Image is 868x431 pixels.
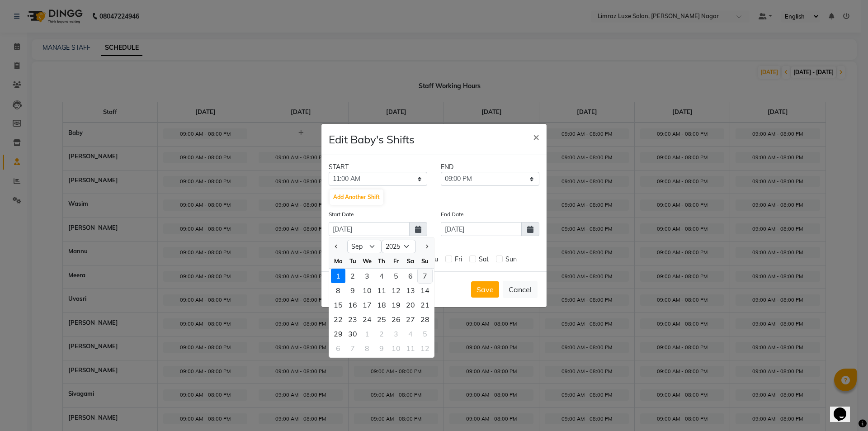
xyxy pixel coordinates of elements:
div: 12 [389,283,403,298]
div: 5 [418,327,432,341]
select: Select year [382,240,416,253]
div: 7 [418,269,432,283]
div: Friday, September 5, 2025 [389,269,403,283]
div: 18 [374,298,389,312]
div: 6 [403,269,418,283]
div: Sunday, September 7, 2025 [418,269,432,283]
div: 3 [360,269,374,283]
div: Sunday, October 5, 2025 [418,327,432,341]
span: × [533,130,539,143]
button: Cancel [503,281,538,298]
div: 2 [374,327,389,341]
div: Friday, September 12, 2025 [389,283,403,298]
div: Friday, October 10, 2025 [389,341,403,355]
div: 23 [345,312,360,327]
input: yyyy-mm-dd [329,222,410,236]
div: 3 [389,327,403,341]
div: 11 [403,341,418,355]
div: Sa [403,254,418,268]
div: Sunday, September 28, 2025 [418,312,432,327]
div: 9 [345,283,360,298]
div: 24 [360,312,374,327]
div: 19 [389,298,403,312]
div: Sunday, September 21, 2025 [418,298,432,312]
div: 8 [331,283,345,298]
div: Th [374,254,389,268]
div: 10 [389,341,403,355]
div: Thursday, October 2, 2025 [374,327,389,341]
div: 27 [403,312,418,327]
input: yyyy-mm-dd [441,222,522,236]
div: 10 [360,283,374,298]
div: Monday, September 8, 2025 [331,283,345,298]
div: Su [418,254,432,268]
div: Wednesday, September 17, 2025 [360,298,374,312]
div: Monday, September 1, 2025 [331,269,345,283]
div: 1 [331,269,345,283]
div: Thursday, October 9, 2025 [374,341,389,355]
div: Wednesday, October 8, 2025 [360,341,374,355]
div: 4 [374,269,389,283]
div: 1 [360,327,374,341]
iframe: chat widget [830,395,859,422]
span: Sun [505,255,517,263]
div: Wednesday, September 3, 2025 [360,269,374,283]
div: Tuesday, October 7, 2025 [345,341,360,355]
div: 4 [403,327,418,341]
div: Friday, September 26, 2025 [389,312,403,327]
div: Tuesday, September 16, 2025 [345,298,360,312]
div: 16 [345,298,360,312]
div: Tuesday, September 23, 2025 [345,312,360,327]
div: Thursday, September 11, 2025 [374,283,389,298]
div: 30 [345,327,360,341]
h4: Edit Baby's Shifts [329,131,415,147]
div: Saturday, October 4, 2025 [403,327,418,341]
div: Saturday, September 6, 2025 [403,269,418,283]
div: 8 [360,341,374,355]
button: Previous month [333,239,340,254]
div: Friday, September 19, 2025 [389,298,403,312]
div: 9 [374,341,389,355]
div: Monday, September 15, 2025 [331,298,345,312]
div: Tuesday, September 30, 2025 [345,327,360,341]
select: Select month [347,240,382,253]
div: 13 [403,283,418,298]
div: 21 [418,298,432,312]
div: Tuesday, September 2, 2025 [345,269,360,283]
label: End Date [441,210,464,218]
div: 6 [331,341,345,355]
div: 29 [331,327,345,341]
div: Monday, September 29, 2025 [331,327,345,341]
div: 14 [418,283,432,298]
div: Saturday, September 13, 2025 [403,283,418,298]
div: 17 [360,298,374,312]
div: Monday, September 22, 2025 [331,312,345,327]
div: Sunday, October 12, 2025 [418,341,432,355]
button: Close [526,124,547,149]
div: 15 [331,298,345,312]
div: Saturday, September 20, 2025 [403,298,418,312]
div: Thursday, September 4, 2025 [374,269,389,283]
button: Save [471,281,499,298]
div: END [434,162,546,172]
div: Thursday, September 25, 2025 [374,312,389,327]
div: Wednesday, September 24, 2025 [360,312,374,327]
div: Friday, October 3, 2025 [389,327,403,341]
div: 25 [374,312,389,327]
div: Mo [331,254,345,268]
span: Fri [455,255,462,263]
div: 20 [403,298,418,312]
div: Wednesday, September 10, 2025 [360,283,374,298]
div: 12 [418,341,432,355]
div: 2 [345,269,360,283]
div: START [322,162,434,172]
div: Monday, October 6, 2025 [331,341,345,355]
span: Sat [479,255,489,263]
div: Wednesday, October 1, 2025 [360,327,374,341]
div: Tu [345,254,360,268]
div: 26 [389,312,403,327]
div: 28 [418,312,432,327]
button: Next month [423,239,430,254]
div: 11 [374,283,389,298]
div: Sunday, September 14, 2025 [418,283,432,298]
